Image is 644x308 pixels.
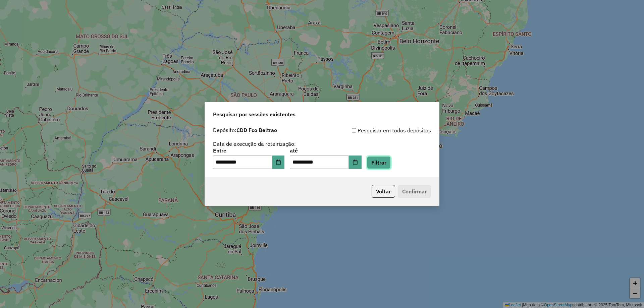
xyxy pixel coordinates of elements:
button: Choose Date [349,156,362,169]
label: Entre [213,146,284,155]
label: até [290,146,361,155]
strong: CDD Fco Beltrao [236,127,277,133]
label: Depósito: [213,126,277,134]
button: Filtrar [367,156,391,169]
span: Pesquisar por sessões existentes [213,110,296,118]
button: Voltar [372,185,395,198]
label: Data de execução da roteirização: [213,140,296,148]
button: Choose Date [272,156,285,169]
div: Pesquisar em todos depósitos [322,126,431,134]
